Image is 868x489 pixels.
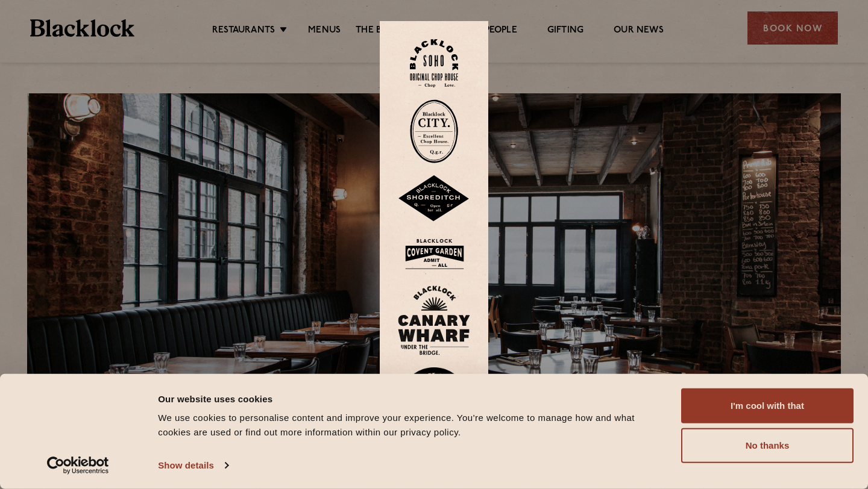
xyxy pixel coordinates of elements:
[158,456,228,475] a: Show details
[681,428,854,463] button: No thanks
[410,99,458,163] img: City-stamp-default.svg
[158,391,667,406] div: Our website uses cookies
[25,456,131,475] a: Usercentrics Cookiebot - opens in a new window
[398,234,470,273] img: BLA_1470_CoventGarden_Website_Solid.svg
[398,367,470,450] img: BL_Manchester_Logo-bleed.png
[410,39,458,88] img: Soho-stamp-default.svg
[398,285,470,355] img: BL_CW_Logo_Website.svg
[681,388,854,423] button: I'm cool with that
[158,411,667,440] div: We use cookies to personalise content and improve your experience. You're welcome to manage how a...
[398,175,470,222] img: Shoreditch-stamp-v2-default.svg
